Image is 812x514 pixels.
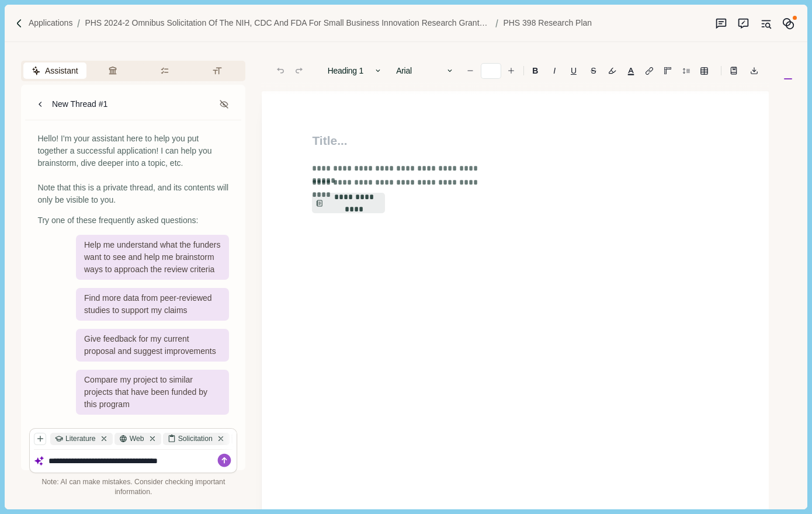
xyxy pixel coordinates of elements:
[37,214,229,227] div: Try one of these frequently asked questions:
[52,98,107,110] div: New Thread #1
[390,62,460,79] button: Arial
[546,62,563,79] button: I
[272,62,289,79] button: Undo
[114,433,161,445] div: Web
[76,235,229,280] div: Help me understand what the funders want to see and help me brainstorm ways to approach the revie...
[532,67,538,75] b: B
[72,18,85,29] img: Forward slash icon
[503,62,519,79] button: Increase font size
[526,62,544,79] button: B
[553,67,556,75] i: I
[29,477,237,498] div: Note: AI can make mistakes. Consider checking important information.
[231,433,331,445] div: 1R43AI183886-01...t.pdf
[45,65,78,77] span: Assistant
[591,67,596,75] s: S
[564,62,582,79] button: U
[503,17,592,29] a: PHS 398 Research Plan
[50,433,112,445] div: Literature
[726,62,742,79] button: Line height
[163,433,230,445] div: Solicitation
[660,62,676,79] button: Adjust margins
[462,62,478,79] button: Decrease font size
[641,62,657,79] button: Line height
[291,62,307,79] button: Redo
[76,288,229,321] div: Find more data from peer-reviewed studies to support my claims
[76,370,229,415] div: Compare my project to similar projects that have been funded by this program
[678,62,694,79] button: Line height
[85,17,491,29] a: PHS 2024-2 Omnibus Solicitation of the NIH, CDC and FDA for Small Business Innovation Research Gr...
[321,62,388,79] button: Heading 1
[585,62,602,79] button: S
[571,67,577,75] u: U
[76,329,229,362] div: Give feedback for my current proposal and suggest improvements
[14,18,25,29] img: Forward slash icon
[491,18,503,29] img: Forward slash icon
[29,17,73,29] a: Applications
[696,62,713,79] button: Line height
[37,133,229,206] div: Hello! I'm your assistant here to help you put together a successful application! I can help you ...
[746,62,762,79] button: Export to docx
